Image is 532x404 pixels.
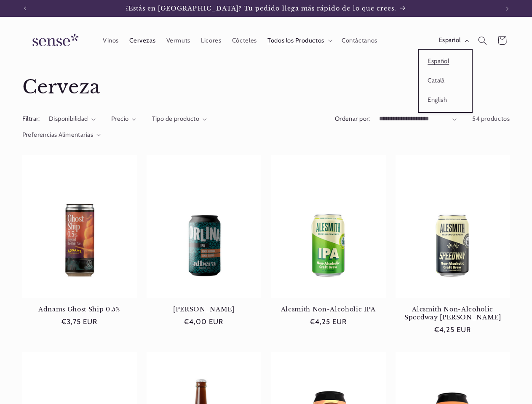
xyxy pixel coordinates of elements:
a: Vermuts [161,31,196,50]
a: Cócteles [227,31,262,50]
span: Todos los Productos [267,37,324,45]
span: Licores [201,37,221,45]
a: Vinos [97,31,124,50]
summary: Búsqueda [473,31,492,50]
a: English [419,90,472,110]
a: Adnams Ghost Ship 0.5% [22,306,137,313]
summary: Preferencias Alimentarias (0 seleccionado) [22,130,101,140]
span: Contáctanos [342,37,377,45]
img: Sense [22,29,86,53]
span: Tipo de producto [152,115,200,122]
span: Preferencias Alimentarias [22,131,94,138]
a: Alesmith Non-Alcoholic Speedway [PERSON_NAME] [396,306,510,321]
span: Vinos [103,37,119,45]
a: Cervezas [124,31,161,50]
span: Precio [111,115,129,122]
a: Català [419,71,472,90]
h2: Filtrar: [22,114,40,124]
a: Contáctanos [336,31,382,50]
span: Vermuts [166,37,190,45]
summary: Precio [111,114,136,124]
a: Español [419,52,472,71]
span: Disponibilidad [49,115,88,122]
summary: Tipo de producto (0 seleccionado) [152,114,207,124]
label: Ordenar por: [335,115,370,122]
a: [PERSON_NAME] [147,306,261,313]
a: Sense [19,25,89,56]
h1: Cerveza [22,75,510,99]
a: Licores [196,31,227,50]
span: 54 productos [472,115,510,122]
span: Cócteles [232,37,257,45]
span: Cervezas [129,37,155,45]
span: ¿Estás en [GEOGRAPHIC_DATA]? Tu pedido llega más rápido de lo que crees. [126,5,397,12]
button: Español [433,32,473,49]
summary: Todos los Productos [262,31,336,50]
span: Español [439,36,461,45]
summary: Disponibilidad (0 seleccionado) [49,114,96,124]
a: Alesmith Non-Alcoholic IPA [271,306,386,313]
